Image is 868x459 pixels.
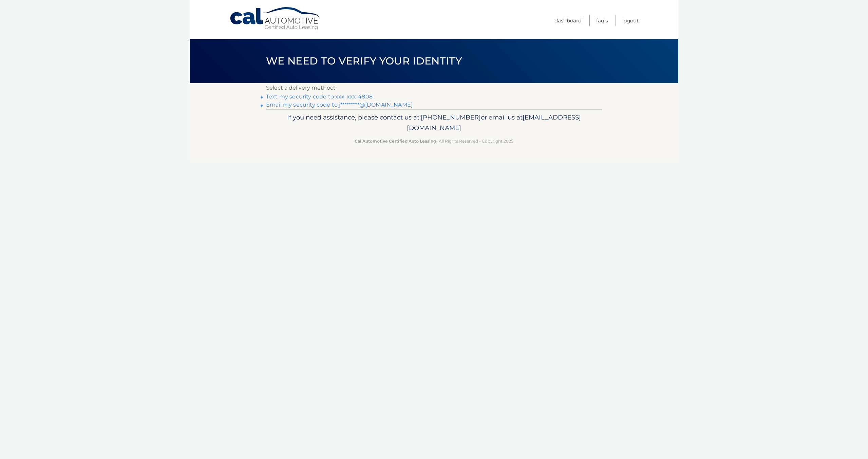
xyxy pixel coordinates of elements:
strong: Cal Automotive Certified Auto Leasing [355,139,436,144]
p: If you need assistance, please contact us at: or email us at [270,112,598,134]
a: Cal Automotive [229,7,321,31]
a: Email my security code to j*********@[DOMAIN_NAME] [266,102,413,108]
p: Select a delivery method: [266,83,602,93]
a: FAQ's [596,15,608,26]
span: [PHONE_NUMBER] [421,113,481,121]
span: We need to verify your identity [266,55,462,67]
a: Dashboard [554,15,582,26]
p: - All Rights Reserved - Copyright 2025 [270,137,598,145]
a: Logout [622,15,639,26]
a: Text my security code to xxx-xxx-4808 [266,93,373,100]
